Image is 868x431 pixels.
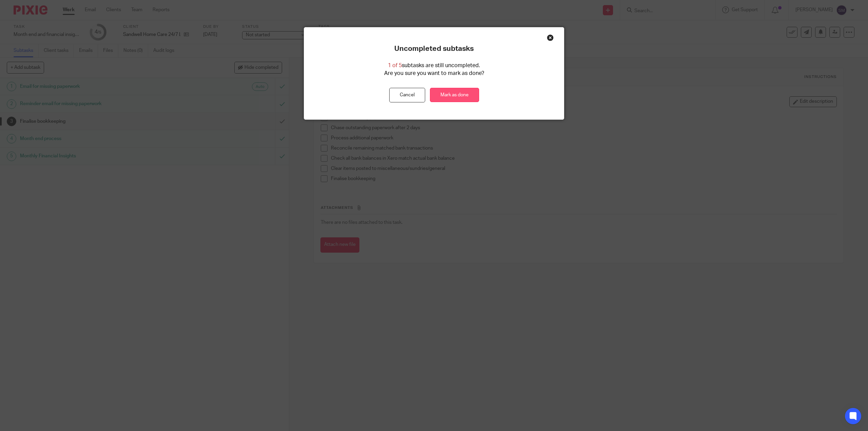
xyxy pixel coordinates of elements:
[388,62,480,70] p: subtasks are still uncompleted.
[394,44,474,53] p: Uncompleted subtasks
[384,70,484,77] p: Are you sure you want to mark as done?
[388,63,402,68] span: 1 of 5
[430,88,479,102] a: Mark as done
[547,34,554,41] div: Close this dialog window
[389,88,425,102] button: Cancel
